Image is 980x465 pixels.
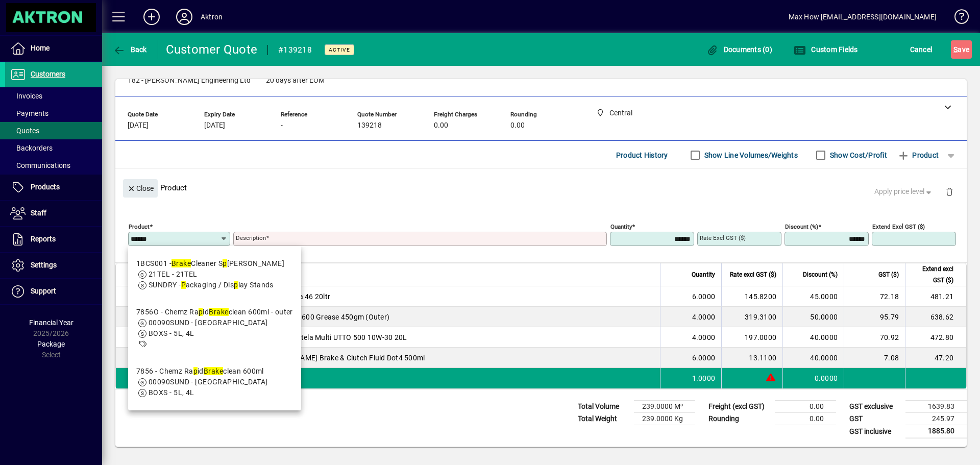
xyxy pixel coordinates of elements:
span: BOXS - 5L, 4L [149,329,194,337]
span: 139218 [357,121,382,130]
td: 1639.83 [905,401,967,413]
label: Show Cost/Profit [828,150,887,160]
div: 197.0000 [728,332,776,342]
span: [DATE] [204,121,225,130]
span: Cancel [910,41,933,58]
div: 7856 - Chemz Ra id clean 600ml [136,366,268,377]
td: 50.0000 [782,307,844,327]
span: 00090SUND - [GEOGRAPHIC_DATA] [149,319,268,327]
button: Profile [168,8,201,26]
a: Reports [5,227,102,252]
td: 481.21 [905,286,966,307]
div: 319.3100 [728,312,776,322]
a: Products [5,175,102,200]
span: [DATE] [128,121,149,130]
td: 239.0000 M³ [634,401,695,413]
button: Custom Fields [791,40,861,59]
span: 00090SUND - [GEOGRAPHIC_DATA] [149,378,268,386]
td: Freight (excl GST) [703,401,775,413]
a: Support [5,279,102,304]
mat-option: 7856 - Chemz Rapid Brakeclean 600ml [128,358,301,406]
td: 638.62 [905,307,966,327]
button: Delete [937,179,962,204]
span: GST ($) [878,269,899,280]
mat-label: Discount (%) [785,223,818,230]
span: Rate excl GST ($) [730,269,776,280]
span: 6.0000 [692,291,716,302]
div: 7856O - Chemz Ra id clean 600ml - outer [136,307,293,317]
label: Show Line Volumes/Weights [702,150,798,160]
td: Rounding [703,413,775,425]
span: S [953,45,958,54]
span: 20 days after EOM [266,77,325,85]
td: 245.97 [905,413,967,425]
td: Total Weight [573,413,634,425]
span: Product History [616,147,668,163]
td: 239.0000 Kg [634,413,695,425]
span: Quotes [10,127,39,135]
td: 45.0000 [782,286,844,307]
span: BOXS - 5L, 4L [149,388,194,397]
mat-label: Description [236,234,266,241]
span: Products [31,183,60,191]
span: Reports [31,235,56,243]
div: Aktron [201,9,223,25]
td: 47.20 [905,348,966,368]
em: Brake [209,308,228,316]
span: [PERSON_NAME] Brake & Clutch Fluid Dot4 500ml [261,353,425,363]
a: Staff [5,201,102,226]
a: Payments [5,105,102,122]
button: Add [135,8,168,26]
mat-label: Extend excl GST ($) [872,223,925,230]
app-page-header-button: Delete [937,187,962,196]
span: - [281,121,283,130]
td: 40.0000 [782,327,844,348]
span: 1.0000 [692,373,716,383]
a: Communications [5,157,102,174]
em: p [199,308,203,316]
span: Discount (%) [803,269,838,280]
em: p [223,259,227,267]
span: ave [953,41,969,58]
td: 72.18 [844,286,905,307]
span: Communications [10,161,70,169]
span: 4.0000 [692,332,716,342]
span: Close [127,180,154,197]
mat-label: Rate excl GST ($) [700,234,746,241]
td: 70.92 [844,327,905,348]
button: Product History [612,146,672,164]
span: Financial Year [29,319,73,327]
span: SUNDRY - ackaging / Dis lay Stands [149,281,274,289]
span: Package [37,340,65,348]
em: p [234,281,238,289]
a: Home [5,36,102,61]
td: 1885.80 [905,425,967,438]
div: 1BCS001 - Cleaner S [PERSON_NAME] [136,258,284,269]
em: P [181,281,186,289]
em: Brake [204,367,223,375]
a: Settings [5,253,102,278]
app-page-header-button: Close [120,183,160,192]
span: Quantity [692,269,715,280]
span: Documents (0) [706,45,772,54]
td: 0.00 [775,401,836,413]
span: Apply price level [874,186,934,197]
div: 145.8200 [728,291,776,302]
div: Max How [EMAIL_ADDRESS][DOMAIN_NAME] [789,9,937,25]
td: 95.79 [844,307,905,327]
a: Backorders [5,139,102,157]
span: 21TEL - 21TEL [149,270,198,278]
span: 6.0000 [692,353,716,363]
span: Extend excl GST ($) [912,263,953,286]
app-page-header-button: Back [102,40,158,59]
span: Support [31,287,56,295]
mat-label: Quantity [610,223,632,230]
mat-option: 7856O - Chemz Rapid Brakeclean 600ml - outer [128,299,301,358]
span: 4.0000 [692,312,716,322]
a: Invoices [5,87,102,105]
span: Payments [10,109,48,117]
a: Quotes [5,122,102,139]
button: Save [951,40,972,59]
span: Active [329,46,350,53]
em: Brake [171,259,191,267]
